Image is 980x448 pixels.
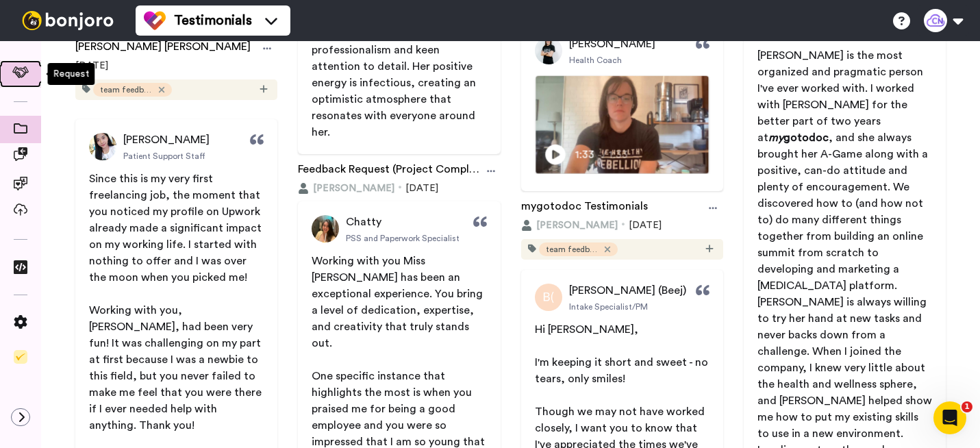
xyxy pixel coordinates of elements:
span: team feedback [100,84,155,95]
span: Testimonials [174,11,252,30]
span: 1:33 [609,146,633,162]
span: [PERSON_NAME] [569,36,655,52]
iframe: Intercom live chat [933,401,966,434]
span: Hi [PERSON_NAME], [535,324,638,335]
img: Profile Picture [89,133,116,160]
span: PSS and Paperwork Specialist [346,233,460,244]
span: Patient Support Staff [123,151,205,162]
span: Working with you Miss [PERSON_NAME] has been an exceptional experience. You bring a level of dedi... [312,256,486,349]
span: Intake Specialist/PM [569,301,648,312]
img: Profile Picture [535,284,562,311]
div: [DATE] [75,59,277,73]
span: 1:33 [575,146,599,162]
img: bj-logo-header-white.svg [16,11,119,30]
span: [PERSON_NAME] is the most organized and pragmatic person I've ever worked with. I worked with [PE... [757,50,926,143]
img: Checklist.svg [14,350,27,364]
span: Health Coach [569,55,622,66]
span: gotodoc [783,132,829,143]
span: Chatty [346,214,381,230]
span: team feedback [546,244,601,255]
span: [PERSON_NAME] [313,182,394,195]
span: Since this is my very first freelancing job, the moment that you noticed my profile on Upwork alr... [89,173,264,283]
a: mygotodoc Testimonials [521,198,648,219]
button: [PERSON_NAME] [298,182,394,195]
span: 1 [962,401,972,412]
span: [PERSON_NAME] (Beej) [569,282,686,299]
a: Feedback Request (Project Completed) [298,161,481,182]
button: [PERSON_NAME] [521,219,618,232]
div: [DATE] [298,182,500,195]
span: Working with you, [PERSON_NAME], had been very fun! It was challenging on my part at first becaus... [89,305,264,431]
div: Request [48,63,95,85]
img: Profile Picture [535,37,562,64]
span: / [601,146,606,162]
img: tm-color.svg [144,10,166,32]
img: Profile Picture [312,215,339,242]
span: I'm keeping it short and sweet - no tears, only smiles! [535,357,711,384]
span: [PERSON_NAME] [536,219,618,232]
div: [DATE] [521,219,723,232]
span: , [829,132,833,143]
span: [PERSON_NAME] [123,132,210,148]
a: [PERSON_NAME] [PERSON_NAME] [75,38,251,59]
span: my [768,132,783,143]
